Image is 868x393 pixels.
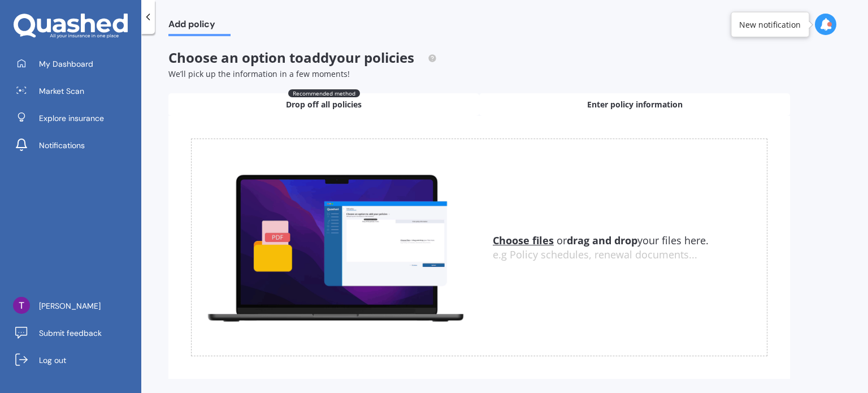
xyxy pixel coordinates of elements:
a: [PERSON_NAME] [8,295,141,317]
a: Submit feedback [8,322,141,344]
span: Add policy [168,19,231,34]
a: Explore insurance [8,107,141,129]
span: We’ll pick up the information in a few moments! [168,68,350,79]
span: Market Scan [39,85,84,97]
img: upload.de96410c8ce839c3fdd5.gif [192,168,479,327]
u: Choose files [493,234,554,247]
span: Drop off all policies [286,99,362,110]
span: My Dashboard [39,58,93,70]
span: Submit feedback [39,327,102,339]
span: to add your policies [289,48,414,67]
a: Market Scan [8,80,141,102]
span: Explore insurance [39,113,104,124]
span: Notifications [39,140,85,151]
span: or your files here. [493,234,709,247]
span: Log out [39,355,66,366]
span: [PERSON_NAME] [39,300,101,312]
a: Log out [8,349,141,372]
div: e.g Policy schedules, renewal documents... [493,249,767,261]
b: drag and drop [567,234,637,247]
a: My Dashboard [8,53,141,75]
a: Notifications [8,134,141,157]
img: ACg8ocJEzSWK4538JgGOT2eDQy1xEpM2i4NVCDshDoJGUOddi7Q6kw=s96-c [13,297,30,314]
span: Recommended method [288,89,360,97]
div: New notification [739,19,801,30]
span: Choose an option [168,48,437,67]
span: Enter policy information [587,99,683,110]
